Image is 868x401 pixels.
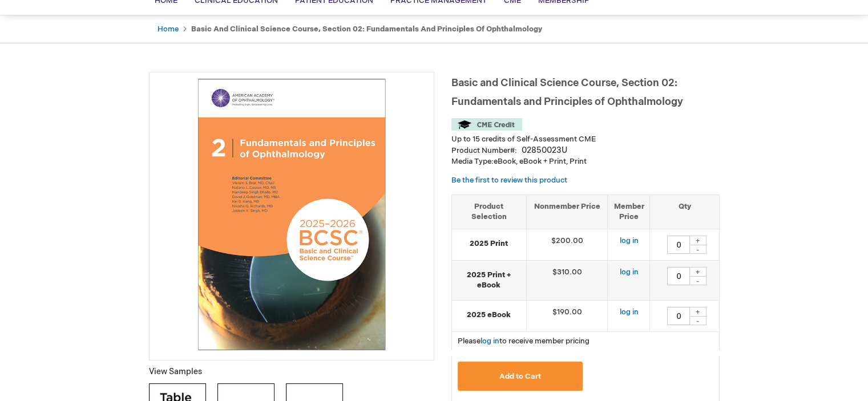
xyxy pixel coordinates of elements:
p: View Samples [149,366,434,378]
span: Basic and Clinical Science Course, Section 02: Fundamentals and Principles of Ophthalmology [451,77,683,108]
div: 02850023U [522,145,567,156]
img: Basic and Clinical Science Course, Section 02: Fundamentals and Principles of Ophthalmology [155,78,428,351]
span: Please to receive member pricing [458,337,590,346]
strong: Media Type: [451,157,494,166]
th: Nonmember Price [526,195,608,229]
div: + [689,267,706,277]
button: Add to Cart [458,362,583,391]
th: Product Selection [452,195,527,229]
td: $310.00 [526,260,608,300]
li: Up to 15 credits of Self-Assessment CME [451,134,720,145]
strong: 2025 eBook [458,310,520,321]
a: log in [619,268,638,277]
strong: Basic and Clinical Science Course, Section 02: Fundamentals and Principles of Ophthalmology [191,25,542,34]
strong: Product Number [451,146,517,155]
a: log in [619,236,638,245]
img: CME Credit [451,118,522,131]
div: + [689,307,706,317]
div: + [689,236,706,245]
div: - [689,316,706,325]
strong: 2025 Print [458,238,520,249]
div: - [689,245,706,254]
p: eBook, eBook + Print, Print [451,156,720,167]
td: $200.00 [526,229,608,260]
a: Home [158,25,179,34]
input: Qty [667,236,690,254]
input: Qty [667,267,690,285]
input: Qty [667,307,690,325]
td: $190.00 [526,300,608,331]
a: log in [619,307,638,317]
strong: 2025 Print + eBook [458,270,520,291]
th: Member Price [608,195,650,229]
a: log in [481,337,499,346]
th: Qty [650,195,719,229]
a: Be the first to review this product [451,176,567,185]
div: - [689,276,706,285]
span: Add to Cart [499,372,541,381]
